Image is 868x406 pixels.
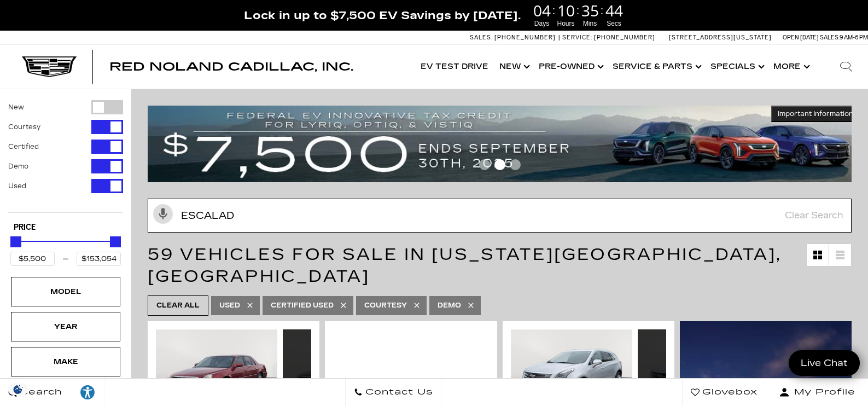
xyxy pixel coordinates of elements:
span: Secs [604,19,625,28]
a: Service & Parts [607,45,705,89]
input: Search Inventory [148,199,852,233]
img: Cadillac Dark Logo with Cadillac White Text [22,56,77,77]
span: Red Noland Cadillac, Inc. [109,60,353,73]
span: [PHONE_NUMBER] [594,34,655,41]
span: Open [DATE] [783,34,819,41]
a: Specials [705,45,768,89]
a: Explore your accessibility options [71,379,104,406]
div: ModelModel [11,277,120,306]
span: Live Chat [795,357,853,369]
span: Service: [562,34,592,41]
span: Search [17,385,62,400]
span: 35 [580,3,601,18]
span: Go to slide 2 [494,159,505,170]
span: Glovebox [700,385,758,400]
div: MakeMake [11,347,120,376]
span: Hours [556,19,576,28]
div: Maximum Price [110,236,121,247]
span: Days [532,19,552,28]
a: [STREET_ADDRESS][US_STATE] [669,34,772,41]
div: Filter by Vehicle Type [8,100,123,212]
div: YearYear [11,312,120,341]
span: : [552,2,556,19]
a: Live Chat [789,350,860,376]
label: Courtesy [8,121,40,132]
a: Sales: [PHONE_NUMBER] [470,34,558,40]
svg: Click to toggle on voice search [153,204,173,224]
input: Minimum [10,252,55,266]
span: 44 [604,3,625,18]
span: 9 AM-6 PM [840,34,868,41]
span: Contact Us [363,385,433,400]
span: Courtesy [364,299,407,312]
span: Mins [580,19,601,28]
span: Used [219,299,240,312]
span: 59 Vehicles for Sale in [US_STATE][GEOGRAPHIC_DATA], [GEOGRAPHIC_DATA] [148,245,782,286]
span: Go to slide 1 [479,159,490,170]
span: 10 [556,3,576,18]
span: Loading... [311,369,376,381]
div: Explore your accessibility options [71,384,104,401]
div: Make [38,356,93,368]
a: Close [849,5,863,19]
a: Pre-Owned [533,45,607,89]
img: vrp-tax-ending-august-version [148,106,860,182]
span: Certified Used [271,299,334,312]
span: Important Information [778,109,853,118]
span: Sales: [470,34,493,41]
span: Go to slide 3 [510,159,521,170]
label: Demo [8,161,28,172]
button: Open user profile menu [766,379,868,406]
span: Sales: [820,34,840,41]
section: Click to Open Cookie Consent Modal [5,384,31,395]
a: EV Test Drive [415,45,494,89]
span: 04 [532,3,552,18]
h5: Price [14,223,118,233]
label: New [8,102,24,113]
a: Red Noland Cadillac, Inc. [109,61,353,72]
span: : [601,2,604,19]
button: Important Information [771,106,860,122]
a: Glovebox [682,379,766,406]
div: Year [38,321,93,333]
a: Service: [PHONE_NUMBER] [558,34,658,40]
a: New [494,45,533,89]
span: Loading... [666,369,731,381]
img: Opt-Out Icon [5,384,31,395]
span: Clear All [156,299,200,312]
span: [PHONE_NUMBER] [494,34,556,41]
span: My Profile [790,385,855,400]
div: Price [10,233,121,266]
a: Contact Us [345,379,442,406]
span: : [576,2,580,19]
label: Certified [8,141,39,152]
div: Model [38,286,93,298]
div: Minimum Price [10,236,21,247]
button: More [768,45,813,89]
span: Demo [438,299,461,312]
label: Used [8,181,26,192]
input: Maximum [77,252,121,266]
span: Lock in up to $7,500 EV Savings by [DATE]. [244,8,521,22]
